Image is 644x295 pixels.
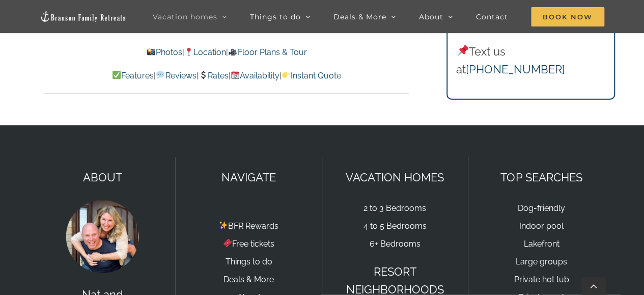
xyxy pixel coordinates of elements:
a: 2 to 3 Bedrooms [363,203,426,213]
img: 👉 [282,71,290,79]
img: 📌 [457,45,468,57]
img: Branson Family Retreats Logo [40,11,126,22]
a: BFR Rewards [219,221,278,231]
p: VACATION HOMES [332,169,458,186]
img: Nat and Tyann [64,198,141,275]
span: Vacation homes [153,13,217,20]
a: Photos [147,47,182,57]
img: ✅ [113,71,121,79]
a: 6+ Bedrooms [370,239,421,249]
a: Availability [231,71,279,81]
img: 📸 [147,48,155,56]
p: ABOUT [40,169,165,186]
span: Book Now [531,7,604,26]
span: Things to do [250,13,301,20]
p: Text us at [456,43,605,78]
a: Instant Quote [282,71,341,81]
img: 📍 [185,48,193,56]
a: Dog-friendly [518,203,565,213]
p: | | [44,46,409,59]
p: TOP SEARCHES [479,169,604,186]
span: Contact [476,13,508,20]
a: Private hot tub [514,275,569,284]
a: 4 to 5 Bedrooms [363,221,427,231]
p: NAVIGATE [186,169,311,186]
a: Lakefront [523,239,559,249]
img: 📆 [231,71,239,79]
a: Location [184,47,226,57]
img: 🎟️ [223,239,232,247]
a: [PHONE_NUMBER] [466,63,565,76]
a: Features [112,71,154,81]
a: Things to do [225,257,272,266]
img: 💲 [199,71,207,79]
a: Reviews [156,71,196,81]
a: Free tickets [223,239,274,249]
a: Floor Plans & Tour [228,47,306,57]
a: Deals & More [223,275,274,284]
span: About [419,13,443,20]
p: | | | | [44,69,409,83]
a: Indoor pool [519,221,564,231]
img: 🎥 [229,48,237,56]
span: Deals & More [333,13,386,20]
a: Large groups [516,257,567,266]
a: Rates [199,71,229,81]
img: ✨ [219,221,228,229]
img: 💬 [156,71,164,79]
